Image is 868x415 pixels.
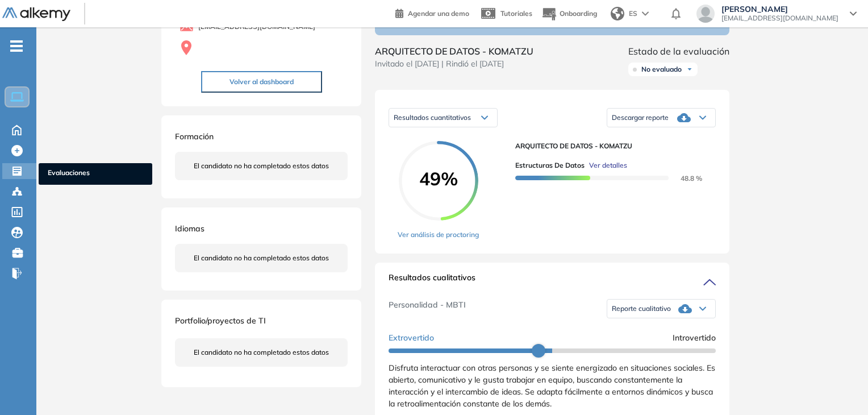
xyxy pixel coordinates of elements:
[395,6,469,19] a: Agendar una demo
[194,161,329,171] span: El candidato no ha completado estos datos
[515,141,707,151] span: ARQUITECTO DE DATOS - KOMATZU
[48,168,143,180] span: Evaluaciones
[2,7,70,22] img: Logo
[10,45,23,47] i: -
[589,160,627,171] span: Ver detalles
[612,304,671,313] span: Reporte cualitativo
[673,332,716,344] span: Introvertido
[585,160,627,171] button: Ver detalles
[628,44,729,58] span: Estado de la evaluación
[399,169,478,188] span: 49%
[686,66,693,73] img: Ícono de flecha
[408,9,469,18] span: Agendar una demo
[175,131,214,142] span: Formación
[611,7,624,20] img: world
[612,113,669,122] span: Descargar reporte
[389,332,434,344] span: Extrovertido
[194,347,329,358] span: El candidato no ha completado estos datos
[375,44,533,58] span: ARQUITECTO DE DATOS - KOMATZU
[175,316,266,326] span: Portfolio/proyectos de TI
[398,230,479,240] a: Ver análisis de proctoring
[721,14,838,23] span: [EMAIL_ADDRESS][DOMAIN_NAME]
[515,160,585,171] span: Estructuras de Datos
[389,272,475,290] span: Resultados cualitativos
[394,113,471,122] span: Resultados cuantitativos
[541,2,597,26] button: Onboarding
[194,253,329,263] span: El candidato no ha completado estos datos
[375,58,533,70] span: Invitado el [DATE] | Rindió el [DATE]
[667,174,702,182] span: 48.8 %
[389,363,715,409] span: Disfruta interactuar con otras personas y se siente energizado en situaciones sociales. Es abiert...
[641,65,682,74] span: No evaluado
[389,299,466,318] span: Personalidad - MBTI
[201,71,322,93] button: Volver al dashboard
[721,5,838,14] span: [PERSON_NAME]
[560,9,597,18] span: Onboarding
[175,223,205,234] span: Idiomas
[629,9,637,19] span: ES
[500,9,532,18] span: Tutoriales
[642,11,649,16] img: arrow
